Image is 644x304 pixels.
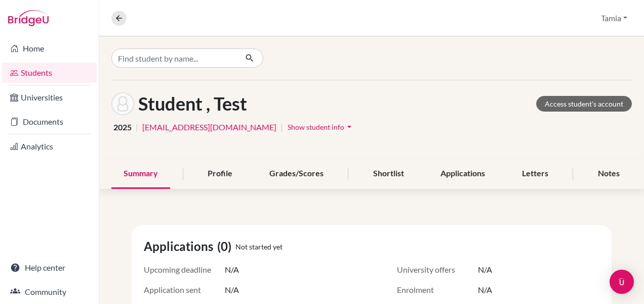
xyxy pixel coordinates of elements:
img: Bridge-U [8,10,49,26]
div: Notes [586,159,632,189]
div: Letters [510,159,560,189]
span: University offers [397,264,478,276]
span: (0) [217,237,235,256]
a: Home [2,38,97,59]
span: Not started yet [235,241,283,252]
button: Tamia [596,9,632,28]
input: Find student by name... [111,48,237,68]
h1: Student , Test [138,93,247,115]
span: N/A [478,264,492,276]
span: | [136,121,138,133]
span: N/A [478,284,492,296]
div: Applications [428,159,497,189]
a: Students [2,63,97,83]
a: Access student's account [536,96,632,112]
div: Profile [195,159,245,189]
div: Shortlist [361,159,416,189]
div: Open Intercom Messenger [610,270,634,294]
span: Application sent [144,284,225,296]
a: Universities [2,87,97,108]
a: [EMAIL_ADDRESS][DOMAIN_NAME] [142,121,276,133]
span: Applications [144,237,217,256]
span: Upcoming deadline [144,264,225,276]
img: Test Student 's avatar [111,92,134,115]
span: Show student info [288,123,344,131]
a: Community [2,282,97,302]
span: N/A [225,284,239,296]
button: Show student infoarrow_drop_down [287,119,355,135]
div: Grades/Scores [257,159,336,189]
i: arrow_drop_down [344,122,354,132]
span: 2025 [113,121,132,133]
a: Documents [2,112,97,132]
a: Analytics [2,136,97,157]
span: | [280,121,283,133]
div: Summary [111,159,170,189]
span: Enrolment [397,284,478,296]
a: Help center [2,258,97,278]
span: N/A [225,264,239,276]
